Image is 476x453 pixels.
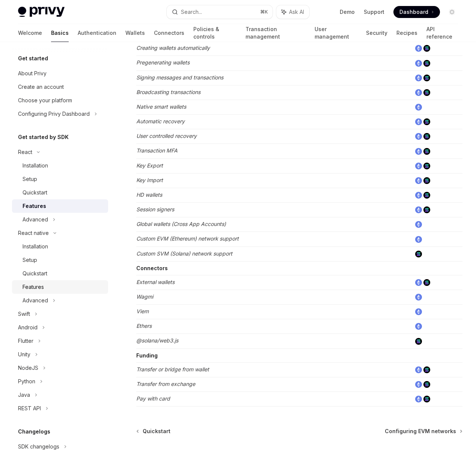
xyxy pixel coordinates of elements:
img: ethereum.png [415,323,422,330]
img: ethereum.png [415,133,422,140]
a: Connectors [154,24,184,42]
div: Swift [18,309,30,318]
div: Flutter [18,336,33,345]
button: Ask AI [276,5,309,19]
span: Dashboard [399,8,428,16]
img: ethereum.png [415,163,422,169]
a: Authentication [78,24,116,42]
a: Create an account [12,80,108,94]
img: ethereum.png [415,221,422,228]
button: Toggle dark mode [446,6,458,18]
a: Support [364,8,384,16]
img: solana.png [423,381,430,388]
img: light logo [18,7,65,17]
a: Features [12,199,108,213]
a: User management [315,24,357,42]
div: Features [23,202,46,211]
strong: Funding [136,352,158,359]
div: Configuring Privy Dashboard [18,109,90,118]
span: Configuring EVM networks [385,428,456,435]
em: Transfer or bridge from wallet [136,366,209,372]
a: Quickstart [12,186,108,199]
div: Python [18,377,35,386]
div: Quickstart [23,188,47,197]
em: Viem [136,308,149,314]
img: solana.png [423,192,430,199]
img: ethereum.png [415,192,422,199]
a: Policies & controls [193,24,236,42]
img: solana.png [423,206,430,213]
a: Quickstart [12,267,108,280]
em: Key Import [136,177,163,183]
a: About Privy [12,67,108,80]
a: Basics [51,24,69,42]
em: HD wallets [136,191,162,198]
h5: Get started [18,54,48,63]
img: ethereum.png [415,308,422,315]
a: Quickstart [137,428,170,435]
em: Signing messages and transactions [136,74,223,81]
em: Custom SVM (Solana) network support [136,250,232,257]
span: Quickstart [143,428,170,435]
img: ethereum.png [415,381,422,388]
div: Search... [181,7,202,16]
a: Choose your platform [12,94,108,107]
a: Installation [12,240,108,253]
a: Security [366,24,387,42]
div: Advanced [23,296,48,305]
div: React native [18,229,49,238]
em: Pay with card [136,395,170,402]
em: Custom EVM (Ethereum) network support [136,235,239,242]
em: Pregenerating wallets [136,59,190,66]
img: solana.png [423,163,430,169]
div: Setup [23,256,37,265]
div: NodeJS [18,363,38,372]
em: Wagmi [136,293,153,300]
img: solana.png [423,279,430,286]
div: Installation [23,161,48,170]
a: Setup [12,253,108,267]
h5: Changelogs [18,427,50,436]
strong: Connectors [136,265,168,271]
div: Android [18,323,38,332]
em: Automatic recovery [136,118,185,124]
a: API reference [426,24,458,42]
img: ethereum.png [415,75,422,81]
div: Java [18,390,30,399]
em: @solana/web3.js [136,337,178,344]
a: Transaction management [246,24,305,42]
img: solana.png [423,89,430,96]
div: React [18,148,32,157]
em: Transfer from exchange [136,381,195,387]
img: ethereum.png [415,279,422,286]
div: Create an account [18,82,64,91]
em: Broadcasting transactions [136,89,200,95]
a: Setup [12,172,108,186]
img: solana.png [423,396,430,402]
a: Wallets [125,24,145,42]
img: ethereum.png [415,45,422,52]
a: Features [12,280,108,294]
span: Ask AI [289,8,304,16]
a: Recipes [396,24,417,42]
div: Advanced [23,215,48,224]
em: Session signers [136,206,174,212]
em: Creating wallets automatically [136,45,210,51]
h5: Get started by SDK [18,133,69,142]
a: Demo [340,8,355,16]
img: ethereum.png [415,118,422,125]
img: solana.png [423,133,430,140]
em: User controlled recovery [136,133,197,139]
a: Welcome [18,24,42,42]
img: solana.png [415,251,422,257]
a: Installation [12,159,108,172]
img: ethereum.png [415,396,422,402]
img: ethereum.png [415,104,422,111]
em: Native smart wallets [136,103,186,110]
em: External wallets [136,279,175,285]
img: ethereum.png [415,236,422,243]
img: ethereum.png [415,294,422,301]
div: Installation [23,242,48,251]
img: solana.png [423,366,430,373]
a: Dashboard [393,6,440,18]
